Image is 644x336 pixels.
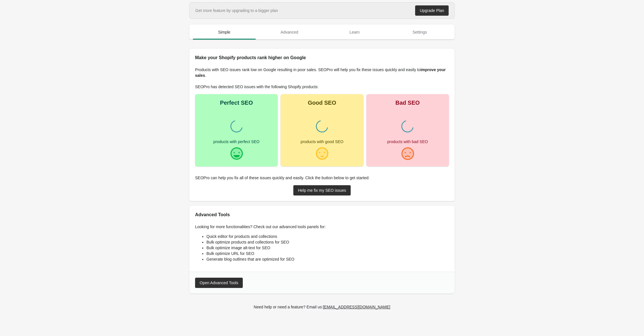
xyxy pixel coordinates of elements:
[195,84,449,90] p: SEOPro has detected SEO issues with the following Shopify products:
[420,8,444,13] div: Upgrade Plan
[323,305,390,309] div: [EMAIL_ADDRESS][DOMAIN_NAME]
[308,100,336,106] div: Good SEO
[206,256,449,262] li: Generate blog outlines that are optimized for SEO
[258,27,321,37] span: Advanced
[189,218,455,272] div: Looking for more functionalities? Check out our advanced tools panels for:
[193,27,256,37] span: Simple
[322,25,387,40] button: Learn
[195,54,449,61] h2: Make your Shopify products rank higher on Google
[195,278,243,288] button: Open Advanced Tools
[206,234,449,239] li: Quick editor for products and collections
[206,245,449,251] li: Bulk optimize image alt-text for SEO
[387,25,453,40] button: Settings
[206,239,449,245] li: Bulk optimize products and collections for SEO
[301,140,344,144] div: products with good SEO
[293,185,351,195] a: Help me fix my SEO issues
[195,67,449,78] p: Products with SEO issues rank low on Google resulting in poor sales. SEOPro will help you fix the...
[321,302,392,312] a: [EMAIL_ADDRESS][DOMAIN_NAME]
[387,140,428,144] div: products with bad SEO
[298,188,346,193] div: Help me fix my SEO issues
[220,100,253,106] div: Perfect SEO
[192,25,257,40] button: Simple
[206,251,449,256] li: Bulk optimize URL for SEO
[195,211,449,218] h2: Advanced Tools
[195,175,449,181] p: SEOPro can help you fix all of these issues quickly and easily. Click the button below to get sta...
[323,27,386,37] span: Learn
[254,304,390,310] div: Need help or need a feature? Email us:
[200,281,238,285] div: Open Advanced Tools
[213,140,260,144] div: products with perfect SEO
[396,100,420,106] div: Bad SEO
[195,8,278,13] div: Get more feature by upgrading to a bigger plan
[415,5,449,16] a: Upgrade Plan
[257,25,322,40] button: Advanced
[388,27,451,37] span: Settings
